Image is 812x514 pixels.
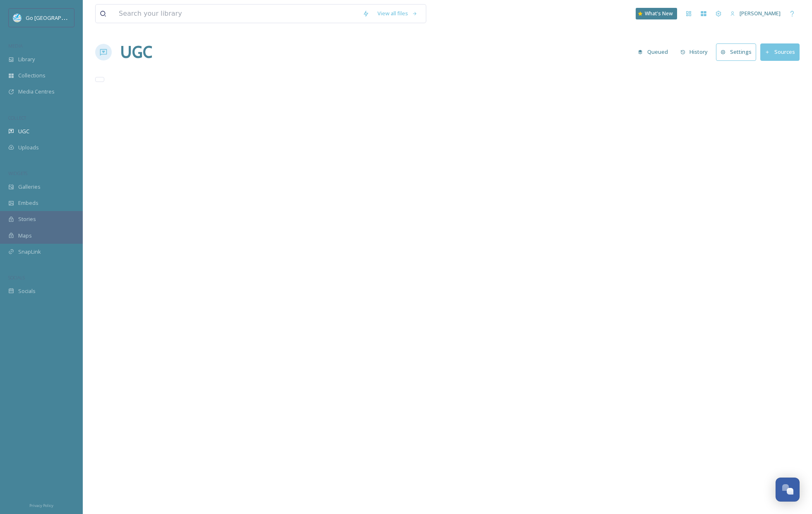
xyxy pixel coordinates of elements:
span: Uploads [18,144,39,151]
button: Open Chat [776,478,800,502]
span: MEDIA [8,43,23,49]
a: Settings [716,43,760,60]
span: Socials [18,287,36,295]
span: Maps [18,232,32,240]
button: History [676,44,712,60]
span: COLLECT [8,115,26,121]
a: [PERSON_NAME] [726,5,785,22]
span: Embeds [18,199,38,207]
span: Privacy Policy [29,503,53,508]
span: Galleries [18,183,41,191]
a: Queued [634,44,676,60]
span: Collections [18,72,46,79]
img: GoGreatLogo_MISkies_RegionalTrails%20%281%29.png [13,14,22,22]
button: Sources [760,43,800,60]
a: What's New [636,8,677,19]
span: Library [18,55,35,63]
button: Queued [634,44,672,60]
span: SnapLink [18,248,41,256]
span: WIDGETS [8,170,27,176]
a: History [676,44,716,60]
button: Settings [716,43,756,60]
a: UGC [120,40,152,65]
input: Search your library [115,5,358,23]
span: SOCIALS [8,274,25,281]
span: Media Centres [18,88,55,96]
span: [PERSON_NAME] [740,10,781,17]
a: View all files [373,5,422,22]
a: Privacy Policy [29,500,53,510]
span: UGC [18,127,29,135]
span: Go [GEOGRAPHIC_DATA] [26,14,87,22]
span: Stories [18,215,36,223]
